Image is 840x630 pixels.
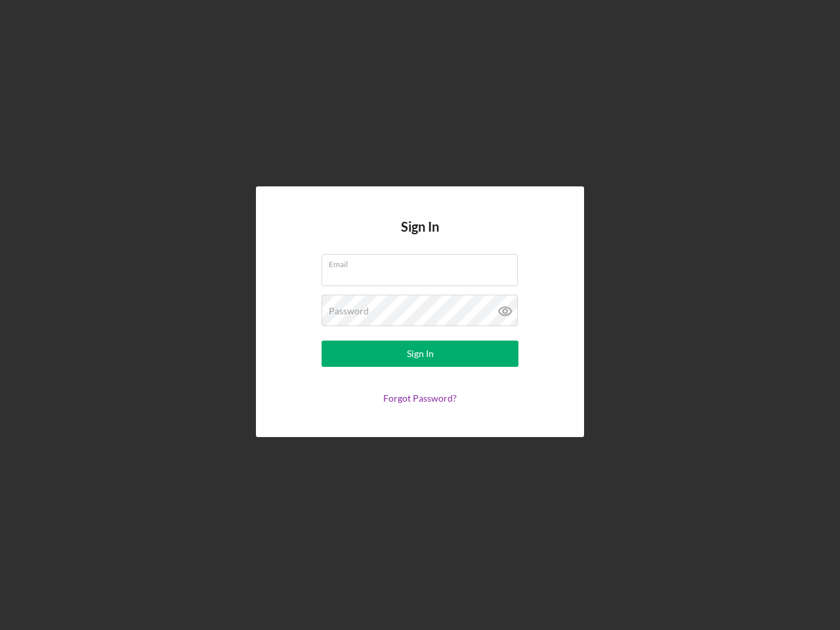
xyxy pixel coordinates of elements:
label: Email [329,255,518,269]
button: Sign In [322,341,518,367]
h4: Sign In [401,219,439,254]
a: Forgot Password? [383,392,457,404]
label: Password [329,306,369,316]
div: Sign In [407,341,434,367]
